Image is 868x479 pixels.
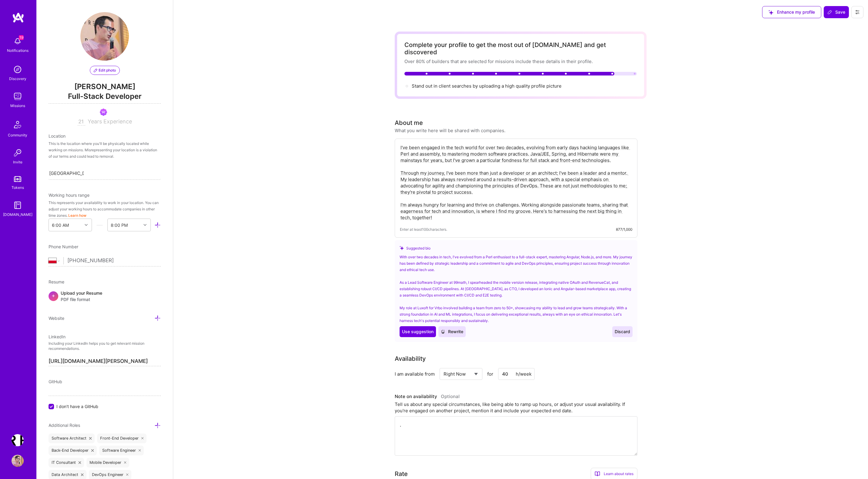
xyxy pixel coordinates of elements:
div: 877/1,000 [616,226,632,233]
button: Edit photo [90,66,120,75]
p: Including your LinkedIn helps you to get relevant mission recommendations. [49,341,161,351]
span: I don't have a GitHub [56,403,98,410]
i: icon Close [124,461,127,464]
div: What you write here will be shared with companies. [395,127,505,134]
span: Save [827,9,845,15]
i: icon PencilPurple [94,69,97,72]
button: Rewrite [438,326,466,337]
div: Upload your Resume [61,290,102,303]
i: icon Close [141,437,144,440]
div: Availability [395,354,426,363]
span: Resume [49,279,64,284]
div: Community [8,132,27,138]
i: icon Close [91,449,94,452]
span: for [487,371,493,377]
div: Invite [13,159,22,165]
a: Terr.ai: Building an Innovative Real Estate Platform [10,434,25,446]
div: This represents your availability to work in your location. You can adjust your working hours to ... [49,199,161,219]
div: Tokens [12,184,24,191]
div: Tell us about any special circumstances, like being able to ramp up hours, or adjust your usual a... [395,401,637,414]
div: 6:00 AM [52,222,69,228]
span: [PERSON_NAME] [49,82,161,91]
img: logo [12,12,24,23]
div: Rate [395,469,408,478]
button: Learn how [68,212,86,219]
div: Note on availability [395,392,460,401]
i: icon Chevron [85,223,88,226]
i: icon SuggestedTeams [400,246,404,250]
i: icon HorizontalInLineDivider [96,222,103,228]
span: Rewrite [441,329,463,335]
span: LinkedIn [49,334,66,339]
div: Location [49,133,161,139]
div: [DOMAIN_NAME] [3,211,32,218]
img: tokens [14,176,21,182]
span: 19 [19,35,24,40]
span: Discard [615,329,630,335]
div: h/week [516,371,532,377]
i: icon SuggestedTeams [768,10,773,15]
div: Suggested bio [400,245,633,251]
div: Missions [10,102,25,109]
span: Use suggestion [402,329,434,335]
button: Save [824,6,849,18]
i: icon CrystalBall [441,330,445,334]
i: icon Close [139,449,141,452]
i: icon Close [81,474,83,476]
div: With over two decades in tech, I've evolved from a Perl enthusiast to a full-stack expert, master... [400,254,633,324]
div: Stand out in client searches by uploading a high quality profile picture [412,83,562,89]
div: This is the location where you'll be physically located while working on missions. Misrepresentin... [49,140,161,159]
span: PDF file format [61,296,102,303]
textarea: . [395,416,637,456]
img: Been on Mission [100,109,107,116]
img: User Avatar [12,455,24,467]
span: Website [49,316,64,321]
img: discovery [12,63,24,75]
img: User Avatar [80,12,129,61]
div: Complete your profile to get the most out of [DOMAIN_NAME] and get discovered [404,41,637,56]
a: User Avatar [10,455,25,467]
div: IT Consultant [49,458,84,467]
div: Mobile Developer [86,458,130,467]
div: Discovery [9,75,26,82]
i: icon Chevron [144,223,147,226]
i: icon Close [89,437,92,440]
textarea: I've been engaged in the tech world for over two decades, evolving from early days hacking langua... [400,144,632,221]
div: Software Engineer [99,446,144,455]
img: guide book [12,199,24,211]
img: Invite [12,147,24,159]
span: Enter at least 100 characters. [400,226,447,233]
span: Optional [441,394,460,399]
div: I am available from [395,371,435,377]
span: + [52,292,55,299]
img: Community [10,117,25,132]
button: Enhance my profile [762,6,821,18]
div: Back-End Developer [49,446,97,455]
div: Notifications [7,47,29,54]
div: Front-End Developer [97,434,147,443]
span: Working hours range [49,193,90,198]
div: About me [395,118,423,127]
div: Over 80% of builders that are selected for missions include these details in their profile. [404,58,637,65]
span: Enhance my profile [768,9,815,15]
input: XX [498,368,535,380]
i: icon BookOpen [595,471,600,477]
span: Additional Roles [49,423,80,428]
input: +1 (000) 000-0000 [67,252,153,270]
img: teamwork [12,90,24,102]
i: icon Close [126,474,129,476]
span: Edit photo [94,68,116,73]
img: Terr.ai: Building an Innovative Real Estate Platform [12,434,24,446]
button: Use suggestion [400,326,436,337]
span: Full-Stack Developer [49,91,161,104]
div: +Upload your ResumePDF file format [49,290,161,303]
span: Phone Number [49,244,78,249]
input: XX [78,118,85,126]
img: bell [12,35,24,47]
span: GitHub [49,379,62,384]
i: icon Close [79,461,81,464]
div: 8:00 PM [111,222,128,228]
button: Discard [612,326,633,337]
div: Software Architect [49,434,95,443]
span: Years Experience [88,118,132,125]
